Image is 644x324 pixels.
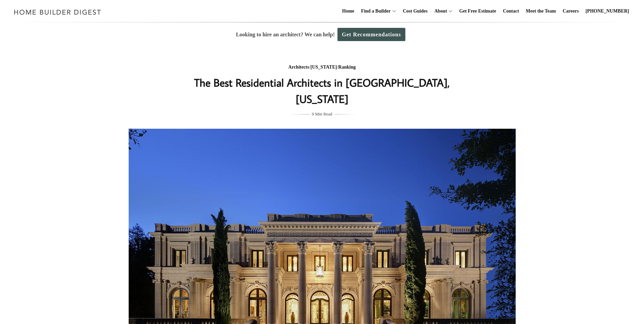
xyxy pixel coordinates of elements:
[338,65,355,70] a: Ranking
[187,74,458,107] h1: The Best Residential Architects in [GEOGRAPHIC_DATA], [US_STATE]
[457,0,499,22] a: Get Free Estimate
[11,5,104,19] img: Home Builder Digest
[400,0,430,22] a: Cost Guides
[500,0,521,22] a: Contact
[310,65,337,70] a: [US_STATE]
[583,0,632,22] a: [PHONE_NUMBER]
[187,63,458,72] div: / /
[288,65,309,70] a: Architects
[560,0,582,22] a: Careers
[312,110,332,118] span: 9 Min Read
[523,0,559,22] a: Meet the Team
[337,28,405,41] a: Get Recommendations
[358,0,391,22] a: Find a Builder
[431,0,447,22] a: About
[339,0,357,22] a: Home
